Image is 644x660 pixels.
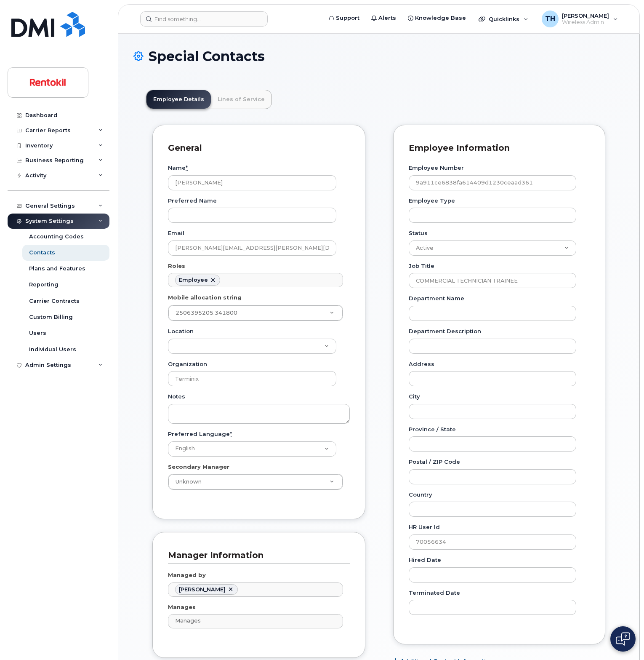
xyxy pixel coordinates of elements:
[168,294,242,302] label: Mobile allocation string
[409,262,434,270] label: Job Title
[168,430,232,438] label: Preferred Language
[211,90,271,109] a: Lines of Service
[186,164,188,171] abbr: required
[616,632,630,646] img: Open chat
[409,458,460,466] label: Postal / ZIP Code
[409,393,420,401] label: City
[168,305,343,321] a: 2506395205.341800
[409,523,440,531] label: HR user id
[133,49,624,64] h1: Special Contacts
[409,164,464,172] label: Employee Number
[409,360,434,368] label: Address
[168,262,185,270] label: Roles
[179,586,226,593] span: Steffen Price
[176,310,237,316] span: 2506395205.341800
[168,327,194,335] label: Location
[230,430,232,437] abbr: required
[168,164,188,172] label: Name
[179,277,208,283] div: Employee
[146,90,211,109] a: Employee Details
[168,360,207,368] label: Organization
[409,556,441,564] label: Hired Date
[409,294,464,302] label: Department Name
[168,571,206,579] label: Managed by
[170,478,202,486] span: Unknown
[409,491,432,499] label: Country
[168,197,217,205] label: Preferred Name
[168,142,343,154] h3: General
[409,589,460,597] label: Terminated Date
[409,425,456,433] label: Province / State
[168,393,185,401] label: Notes
[409,197,455,205] label: Employee Type
[168,229,184,237] label: Email
[409,327,481,335] label: Department Description
[168,463,229,471] label: Secondary Manager
[409,229,428,237] label: Status
[168,603,196,611] label: Manages
[409,142,583,154] h3: Employee Information
[168,474,343,489] a: Unknown
[168,550,343,561] h3: Manager Information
